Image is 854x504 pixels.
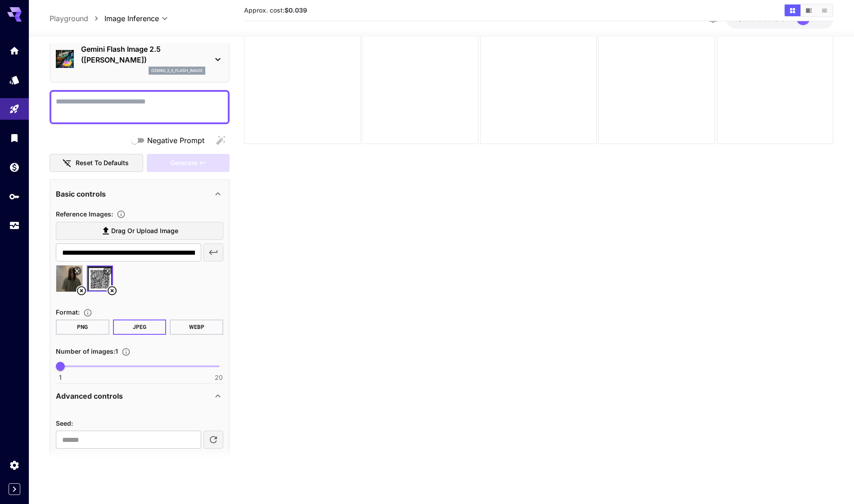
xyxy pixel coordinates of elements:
[80,308,96,317] button: Choose the file format for the output image.
[735,15,758,22] span: -$0.33
[170,319,223,335] button: WEBP
[56,407,223,449] div: Advanced controls
[785,4,800,16] button: Show media in grid view
[9,103,20,115] div: Playground
[9,459,20,471] div: Settings
[244,6,307,14] span: Approx. cost:
[56,391,123,401] p: Advanced controls
[285,6,307,14] b: $0.039
[56,222,223,240] label: Drag or upload image
[56,40,223,78] div: Gemini Flash Image 2.5 ([PERSON_NAME])gemini_2_5_flash_image
[151,67,203,74] p: gemini_2_5_flash_image
[113,319,167,335] button: JPEG
[56,419,73,427] span: Seed :
[56,183,223,205] div: Basic controls
[50,13,88,24] a: Playground
[9,132,20,144] div: Library
[81,44,205,65] p: Gemini Flash Image 2.5 ([PERSON_NAME])
[56,319,109,335] button: PNG
[9,220,20,231] div: Usage
[113,210,129,219] button: Upload a reference image to guide the result. This is needed for Image-to-Image or Inpainting. Su...
[9,74,20,85] div: Models
[56,385,223,407] div: Advanced controls
[56,189,106,199] p: Basic controls
[50,13,104,24] nav: breadcrumb
[56,210,113,218] span: Reference Images :
[147,135,204,146] span: Negative Prompt
[56,308,80,316] span: Format :
[50,154,143,172] button: Reset to defaults
[9,45,20,56] div: Home
[801,4,817,16] button: Show media in video view
[9,162,20,173] div: Wallet
[215,373,223,382] span: 20
[111,225,178,237] span: Drag or upload image
[817,4,832,16] button: Show media in list view
[59,373,62,382] span: 1
[784,4,833,17] div: Show media in grid viewShow media in video viewShow media in list view
[9,483,20,495] button: Expand sidebar
[56,347,118,355] span: Number of images : 1
[118,347,134,356] button: Specify how many images to generate in a single request. Each image generation will be charged se...
[9,191,20,202] div: API Keys
[104,13,159,24] span: Image Inference
[758,15,789,22] span: credits left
